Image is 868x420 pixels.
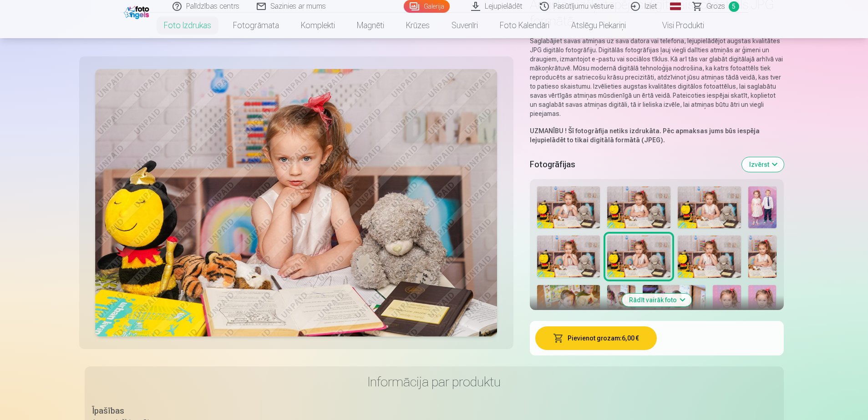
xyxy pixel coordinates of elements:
[222,13,290,38] a: Fotogrāmata
[92,405,152,417] div: Īpašības
[530,158,735,171] h5: Fotogrāfijas
[729,1,739,12] span: 5
[441,13,489,38] a: Suvenīri
[124,4,152,19] img: /fa1
[560,13,637,38] a: Atslēgu piekariņi
[489,13,560,38] a: Foto kalendāri
[530,36,784,118] p: Saglabājiet savas atmiņas uz sava datora vai telefona, lejupielādējot augstas kvalitātes JPG digi...
[535,326,657,350] button: Pievienot grozam:6,00 €
[706,1,725,12] span: Grozs
[153,13,222,38] a: Foto izdrukas
[530,127,760,144] strong: Šī fotogrāfija netiks izdrukāta. Pēc apmaksas jums būs iespēja lejupielādēt to tikai digitālā for...
[637,13,715,38] a: Visi produkti
[395,13,441,38] a: Krūzes
[290,13,346,38] a: Komplekti
[742,157,784,172] button: Izvērst
[92,374,777,390] h3: Informācija par produktu
[346,13,395,38] a: Magnēti
[622,294,691,306] button: Rādīt vairāk foto
[530,127,567,135] strong: UZMANĪBU !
